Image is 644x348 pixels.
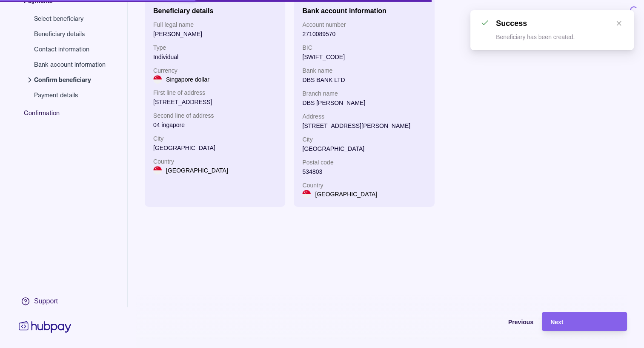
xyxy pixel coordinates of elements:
[34,76,106,84] span: Confirm beneficiary
[34,297,58,306] div: Support
[448,312,533,331] button: Previous
[302,112,426,121] p: Address
[166,166,228,175] p: [GEOGRAPHIC_DATA]
[302,20,426,29] p: Account number
[302,158,426,167] p: Postal code
[302,75,426,85] p: DBS BANK LTD
[508,319,533,325] span: Previous
[153,166,162,175] img: sg
[34,91,106,99] span: Payment details
[614,19,624,28] a: Close
[153,52,277,62] p: Individual
[17,292,73,310] a: Support
[153,29,277,39] p: [PERSON_NAME]
[302,181,426,190] p: Country
[153,75,162,84] img: sg
[302,66,426,75] p: Bank name
[302,89,426,98] p: Branch name
[34,14,106,23] span: Select beneficiary
[153,7,213,14] h2: Beneficiary details
[153,66,277,75] p: Currency
[496,19,527,28] h1: Success
[153,88,277,97] p: First line of address
[153,134,277,143] p: City
[542,312,627,331] button: Next
[302,98,426,108] p: DBS [PERSON_NAME]
[302,7,386,14] h2: Bank account information
[302,121,426,130] p: [STREET_ADDRESS][PERSON_NAME]
[302,29,426,39] p: 2710089570
[34,45,106,54] span: Contact information
[607,7,637,25] button: Close
[496,34,575,40] p: Beneficiary has been created.
[616,20,622,26] span: close
[302,190,311,198] img: sg
[153,143,277,153] p: [GEOGRAPHIC_DATA]
[302,135,426,144] p: City
[34,30,106,38] span: Beneficiary details
[34,60,106,69] span: Bank account information
[153,157,277,166] p: Country
[153,111,277,120] p: Second line of address
[302,52,426,62] p: [SWIFT_CODE]
[153,43,277,52] p: Type
[166,75,209,84] p: Singapore dollar
[153,97,277,107] p: [STREET_ADDRESS]
[315,190,377,199] p: [GEOGRAPHIC_DATA]
[153,20,277,29] p: Full legal name
[550,319,563,325] span: Next
[153,120,277,130] p: 04 ingapore
[24,109,114,124] span: Confirmation
[302,167,426,176] p: 534803
[302,43,426,52] p: BIC
[302,144,426,153] p: [GEOGRAPHIC_DATA]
